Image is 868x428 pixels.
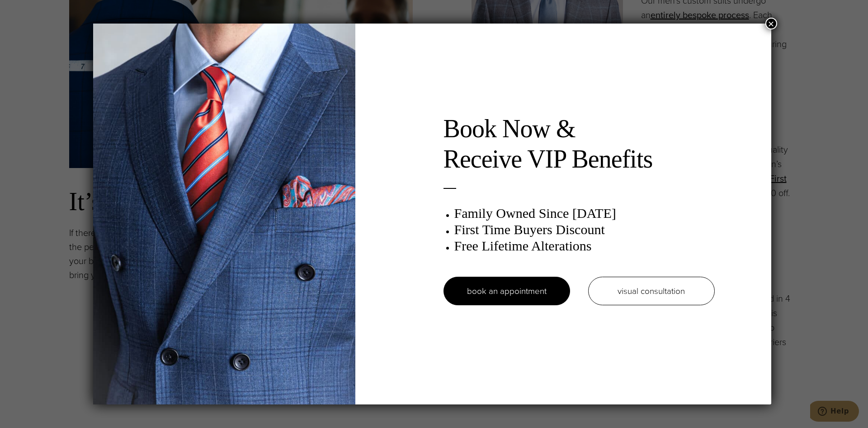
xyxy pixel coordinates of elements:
h3: Family Owned Since [DATE] [454,205,715,221]
h3: First Time Buyers Discount [454,221,715,238]
a: book an appointment [443,277,570,305]
a: visual consultation [588,277,715,305]
h3: Free Lifetime Alterations [454,238,715,254]
span: Help [20,6,39,14]
h2: Book Now & Receive VIP Benefits [443,114,715,174]
button: Close [765,18,777,29]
